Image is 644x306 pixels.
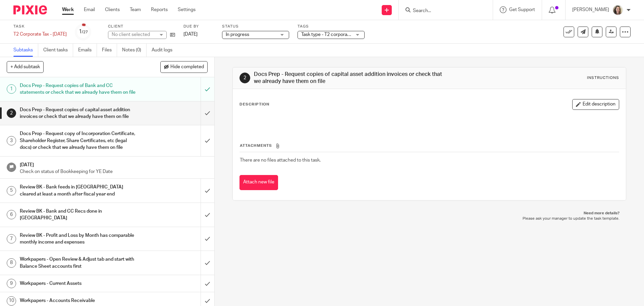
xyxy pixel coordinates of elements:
[239,211,619,216] p: Need more details?
[7,258,16,268] div: 8
[412,8,473,14] input: Search
[572,6,609,13] p: [PERSON_NAME]
[82,30,88,34] small: /27
[84,6,95,13] a: Email
[13,5,47,14] img: Pixie
[240,158,321,163] span: There are no files attached to this task.
[108,24,175,29] label: Client
[20,254,136,271] h1: Workpapers - Open Review & Adjust tab and start with Balance Sheet accounts first
[20,230,136,248] h1: Review BK - Profit and Loss by Month has comparable monthly income and expenses
[78,44,97,57] a: Emails
[160,61,208,73] button: Hide completed
[222,24,289,29] label: Status
[13,31,67,38] div: T2 Corporate Tax - Dec 31 2024
[122,44,147,57] a: Notes (0)
[572,99,619,110] button: Edit description
[7,234,16,244] div: 7
[13,31,67,38] div: T2 Corporate Tax - [DATE]
[240,144,272,147] span: Attachments
[301,32,359,37] span: Task type - T2 corporate tax
[7,296,16,306] div: 10
[20,206,136,223] h1: Review BK - Bank and CC Recs done in [GEOGRAPHIC_DATA]
[151,6,168,13] a: Reports
[20,278,136,289] h1: Workpapers - Current Assets
[7,61,44,73] button: + Add subtask
[130,6,141,13] a: Team
[7,84,16,94] div: 1
[20,160,208,168] h1: [DATE]
[509,7,535,12] span: Get Support
[587,75,619,81] div: Instructions
[7,186,16,195] div: 5
[20,129,136,152] h1: Docs Prop - Request copy of Incorporation Certificate, Shareholder Register, Share Certificates, ...
[152,44,177,57] a: Audit logs
[239,73,250,83] div: 2
[239,175,278,190] button: Attach new file
[20,296,136,306] h1: Workpapers - Accounts Receivable
[43,44,73,57] a: Client tasks
[239,216,619,221] p: Please ask your manager to update the task template.
[170,64,204,70] span: Hide completed
[20,168,208,175] p: Check on status of Bookkeeping for YE Date
[612,5,623,15] img: IMG_7896.JPG
[254,71,444,85] h1: Docs Prep - Request copies of capital asset addition invoices or check that we already have them ...
[7,210,16,219] div: 6
[178,6,196,13] a: Settings
[79,28,88,36] div: 1
[102,44,117,57] a: Files
[13,44,38,57] a: Subtasks
[239,102,269,107] p: Description
[20,105,136,122] h1: Docs Prep - Request copies of capital asset addition invoices or check that we already have them ...
[7,108,16,118] div: 2
[105,6,120,13] a: Clients
[62,6,74,13] a: Work
[7,136,16,145] div: 3
[13,24,67,29] label: Task
[226,32,249,37] span: In progress
[183,32,198,37] span: [DATE]
[112,31,155,38] div: No client selected
[183,24,214,29] label: Due by
[298,24,365,29] label: Tags
[7,279,16,288] div: 9
[20,182,136,199] h1: Review BK - Bank feeds in [GEOGRAPHIC_DATA] cleared at least a month after fiscal year end
[20,81,136,98] h1: Docs Prep - Request copies of Bank and CC statements or check that we already have them on file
